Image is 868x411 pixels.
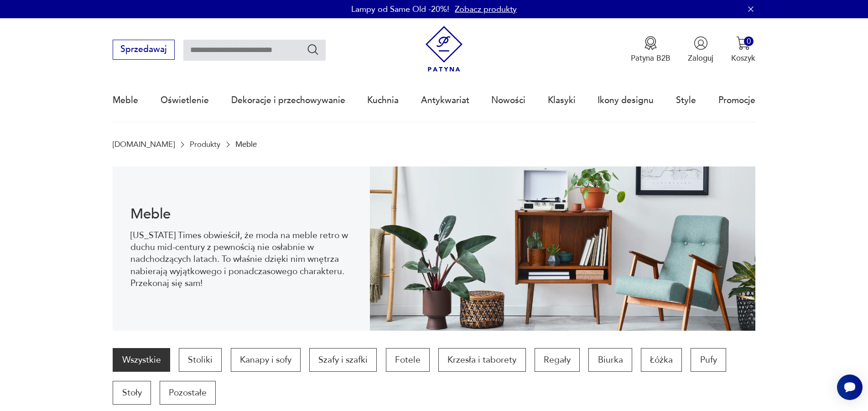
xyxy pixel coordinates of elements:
[676,79,696,121] a: Style
[631,36,670,63] button: Patyna B2B
[588,348,632,372] a: Biurka
[231,79,345,121] a: Dekoracje i przechowywanie
[455,4,517,15] a: Zobacz produkty
[386,348,430,372] a: Fotele
[161,79,209,121] a: Oświetlenie
[309,348,377,372] a: Szafy i szafki
[421,26,467,72] img: Patyna - sklep z meblami i dekoracjami vintage
[736,36,750,50] img: Ikona koszyka
[370,166,755,331] img: Meble
[491,79,525,121] a: Nowości
[548,79,576,121] a: Klasyki
[641,348,682,372] a: Łóżka
[190,140,220,149] a: Produkty
[598,79,654,121] a: Ikony designu
[421,79,469,121] a: Antykwariat
[160,381,216,405] a: Pozostałe
[631,53,670,63] p: Patyna B2B
[694,36,708,50] img: Ikonka użytkownika
[367,79,399,121] a: Kuchnia
[235,140,257,149] p: Meble
[631,36,670,63] a: Ikona medaluPatyna B2B
[113,47,174,54] a: Sprzedawaj
[691,348,726,372] a: Pufy
[351,4,449,15] p: Lampy od Same Old -20%!
[113,79,138,121] a: Meble
[130,208,353,221] h1: Meble
[113,140,175,149] a: [DOMAIN_NAME]
[307,43,320,56] button: Szukaj
[837,375,863,400] iframe: Smartsupp widget button
[744,36,754,46] div: 0
[688,36,713,63] button: Zaloguj
[113,348,170,372] a: Wszystkie
[731,36,755,63] button: 0Koszyk
[113,381,151,405] a: Stoły
[535,348,580,372] a: Regały
[718,79,755,121] a: Promocje
[179,348,222,372] a: Stoliki
[113,40,174,60] button: Sprzedawaj
[731,53,755,63] p: Koszyk
[231,348,301,372] a: Kanapy i sofy
[688,53,713,63] p: Zaloguj
[644,36,658,50] img: Ikona medalu
[130,229,353,290] p: [US_STATE] Times obwieścił, że moda na meble retro w duchu mid-century z pewnością nie osłabnie w...
[438,348,525,372] a: Krzesła i taborety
